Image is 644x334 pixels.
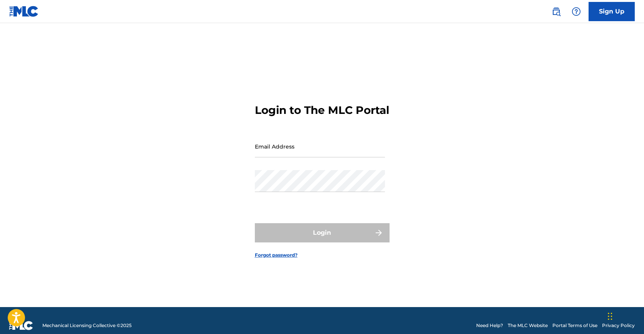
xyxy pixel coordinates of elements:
img: help [572,7,581,16]
a: Portal Terms of Use [552,322,597,329]
a: Forgot password? [255,252,298,259]
img: search [552,7,561,16]
span: Mechanical Licensing Collective © 2025 [42,322,132,329]
h3: Login to The MLC Portal [255,104,389,117]
img: logo [9,321,33,330]
a: Privacy Policy [602,322,635,329]
a: The MLC Website [508,322,548,329]
a: Sign Up [589,2,635,21]
a: Public Search [549,4,564,19]
div: Help [569,4,584,19]
a: Need Help? [476,322,503,329]
img: MLC Logo [9,6,39,17]
div: Drag [608,305,612,328]
iframe: Chat Widget [606,297,644,334]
